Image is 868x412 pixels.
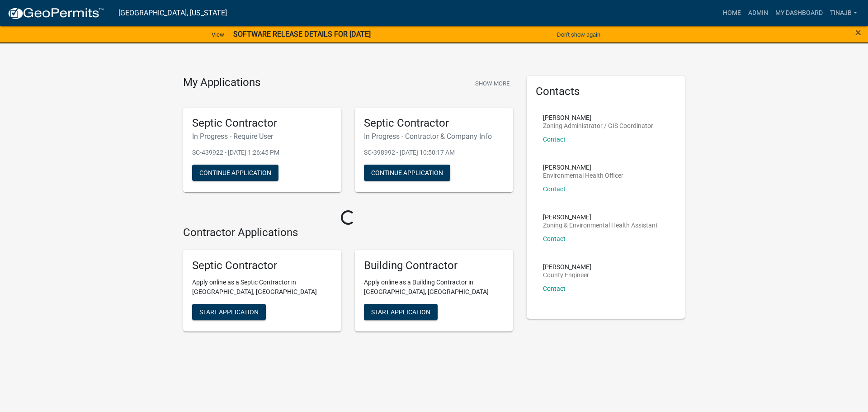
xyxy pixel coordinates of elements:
[233,30,371,38] strong: SOFTWARE RELEASE DETAILS FOR [DATE]
[364,132,504,141] h6: In Progress - Contractor & Company Info
[543,114,653,121] p: [PERSON_NAME]
[371,308,430,316] span: Start Application
[719,5,745,22] a: Home
[183,226,513,339] wm-workflow-list-section: Contractor Applications
[364,278,504,297] p: Apply online as a Building Contractor in [GEOGRAPHIC_DATA], [GEOGRAPHIC_DATA]
[855,26,861,39] span: ×
[772,5,826,22] a: My Dashboard
[208,27,228,42] a: View
[826,5,861,22] a: Tinajb
[472,76,513,91] button: Show More
[364,304,438,320] button: Start Application
[543,172,623,179] p: Environmental Health Officer
[364,165,450,181] button: Continue Application
[199,308,259,316] span: Start Application
[183,226,513,239] h4: Contractor Applications
[192,278,332,297] p: Apply online as a Septic Contractor in [GEOGRAPHIC_DATA], [GEOGRAPHIC_DATA]
[192,304,266,320] button: Start Application
[543,264,591,270] p: [PERSON_NAME]
[543,235,566,242] a: Contact
[543,123,653,129] p: Zoning Administrator / GIS Coordinator
[192,259,332,272] h5: Septic Contractor
[536,85,676,98] h5: Contacts
[543,185,566,193] a: Contact
[364,148,504,157] p: SC-398992 - [DATE] 10:50:17 AM
[364,259,504,272] h5: Building Contractor
[543,136,566,143] a: Contact
[543,164,623,170] p: [PERSON_NAME]
[553,27,604,42] button: Don't show again
[192,117,332,130] h5: Septic Contractor
[192,148,332,157] p: SC-439922 - [DATE] 1:26:45 PM
[543,285,566,292] a: Contact
[543,214,658,220] p: [PERSON_NAME]
[364,117,504,130] h5: Septic Contractor
[745,5,772,22] a: Admin
[183,76,260,90] h4: My Applications
[543,222,658,228] p: Zoning & Environmental Health Assistant
[855,27,861,38] button: Close
[118,5,227,21] a: [GEOGRAPHIC_DATA], [US_STATE]
[192,165,278,181] button: Continue Application
[192,132,332,141] h6: In Progress - Require User
[543,272,591,278] p: County Engineer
